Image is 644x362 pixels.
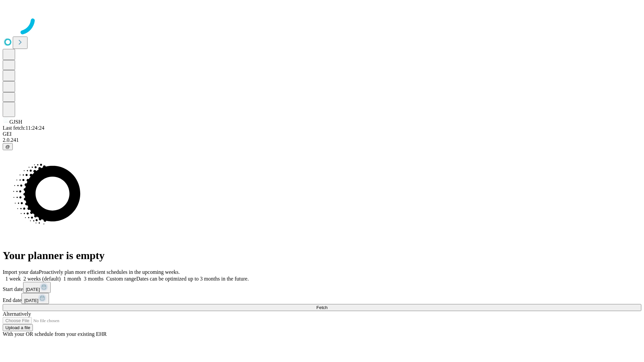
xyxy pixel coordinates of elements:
[3,304,641,311] button: Fetch
[3,131,641,137] div: GEI
[26,287,40,292] span: [DATE]
[106,276,136,282] span: Custom range
[39,269,180,275] span: Proactively plan more efficient schedules in the upcoming weeks.
[3,143,13,150] button: @
[3,324,33,331] button: Upload a file
[3,293,641,304] div: End date
[21,293,49,304] button: [DATE]
[3,331,107,337] span: With your OR schedule from your existing EHR
[9,119,22,125] span: GJSH
[3,125,44,131] span: Last fetch: 11:24:24
[23,282,51,293] button: [DATE]
[5,276,21,282] span: 1 week
[3,249,641,262] h1: Your planner is empty
[24,298,38,303] span: [DATE]
[3,282,641,293] div: Start date
[63,276,81,282] span: 1 month
[84,276,104,282] span: 3 months
[3,269,39,275] span: Import your data
[316,305,327,310] span: Fetch
[23,276,61,282] span: 2 weeks (default)
[3,137,641,143] div: 2.0.241
[5,144,10,149] span: @
[136,276,249,282] span: Dates can be optimized up to 3 months in the future.
[3,311,31,317] span: Alternatively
